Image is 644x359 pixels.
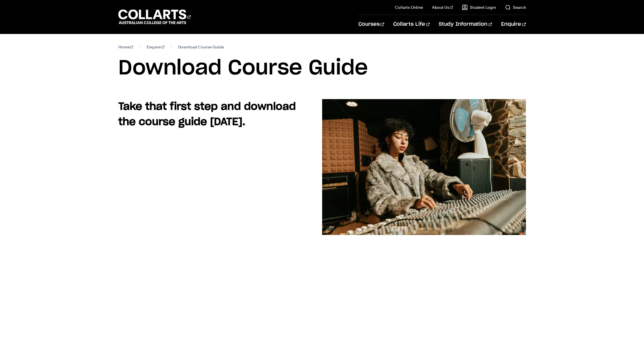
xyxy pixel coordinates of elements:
[462,5,496,10] a: Student Login
[439,15,492,34] a: Study Information
[501,15,526,34] a: Enquire
[118,43,133,51] a: Home
[118,9,191,25] div: Go to homepage
[118,102,296,127] strong: Take that first step and download the course guide [DATE].
[432,5,453,10] a: About Us
[178,43,224,51] span: Download Course Guide
[395,5,423,10] a: Collarts Online
[147,43,164,51] a: Enquire
[393,15,430,34] a: Collarts Life
[505,5,526,10] a: Search
[118,55,526,81] h1: Download Course Guide
[358,15,384,34] a: Courses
